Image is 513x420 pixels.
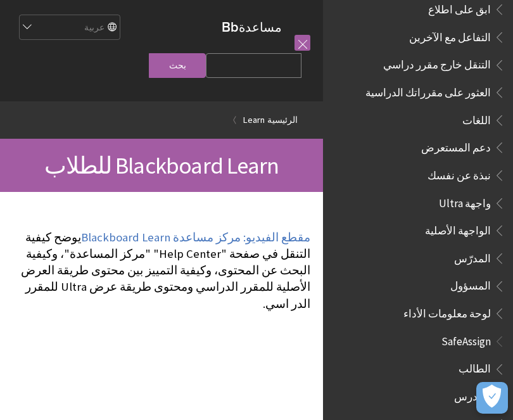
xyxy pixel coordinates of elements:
a: مقطع الفيديو: مركز مساعدة Blackboard Learn [81,230,310,245]
span: لوحة معلومات الأداء [403,303,491,320]
span: العثور على مقرراتك الدراسية [365,82,491,99]
span: الواجهة الأصلية [425,220,491,237]
a: مساعدةBb [222,19,282,35]
span: التنقل خارج مقرر دراسي [383,54,491,72]
span: التفاعل مع الآخرين [409,27,491,44]
p: يوضح كيفية التنقل في صفحة "Help Center" "مركز المساعدة"، وكيفية البحث عن المحتوى، وكيفية التمييز ... [13,229,310,312]
span: الطالب [459,359,491,376]
span: اللغات [462,110,491,127]
span: SafeAssign [441,331,491,348]
span: المدرّس [454,248,491,265]
input: بحث [149,53,206,78]
span: واجهة Ultra [439,193,491,210]
span: المدرس [454,386,491,403]
span: دعم المستعرض [421,137,491,154]
span: نبذة عن نفسك [427,165,491,182]
a: الرئيسية [267,112,298,128]
a: Learn [243,112,265,128]
select: Site Language Selector [18,15,120,41]
button: فتح التفضيلات [476,382,508,414]
span: Blackboard Learn للطلاب [44,151,279,180]
strong: Bb [222,19,239,35]
span: المسؤول [450,276,491,293]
